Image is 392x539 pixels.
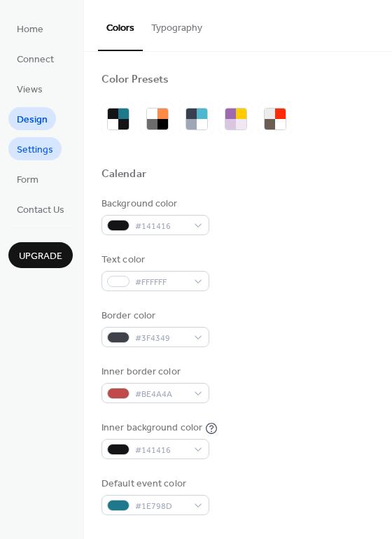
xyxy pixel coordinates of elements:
[8,47,62,70] a: Connect
[8,77,51,100] a: Views
[8,197,73,220] a: Contact Us
[135,499,187,514] span: #1E798D
[101,197,206,211] div: Background color
[17,83,43,97] span: Views
[101,421,202,435] div: Inner background color
[17,143,53,157] span: Settings
[101,73,169,87] div: Color Presets
[135,219,187,234] span: #141416
[135,387,187,402] span: #BE4A4A
[17,203,64,218] span: Contact Us
[135,275,187,290] span: #FFFFFF
[19,249,62,264] span: Upgrade
[101,477,206,491] div: Default event color
[17,173,38,188] span: Form
[101,365,206,379] div: Inner border color
[8,107,56,130] a: Design
[101,253,206,267] div: Text color
[17,52,54,67] span: Connect
[101,167,146,182] div: Calendar
[135,331,187,346] span: #3F4349
[8,17,52,40] a: Home
[135,443,187,458] span: #141416
[17,113,48,127] span: Design
[8,137,62,160] a: Settings
[8,167,47,190] a: Form
[17,22,43,37] span: Home
[101,309,206,323] div: Border color
[8,242,73,268] button: Upgrade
